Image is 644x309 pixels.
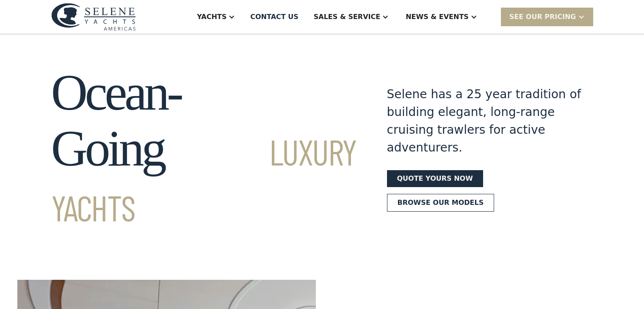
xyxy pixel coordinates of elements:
div: SEE Our Pricing [501,8,593,26]
a: Quote yours now [387,170,483,187]
div: Selene has a 25 year tradition of building elegant, long-range cruising trawlers for active adven... [387,86,582,157]
div: SEE Our Pricing [509,12,576,22]
img: logo [51,3,136,30]
a: Browse our models [387,194,495,212]
span: Luxury Yachts [51,130,357,229]
div: News & EVENTS [406,12,469,22]
div: Yachts [197,12,227,22]
h1: Ocean-Going [51,65,357,232]
div: Contact US [250,12,299,22]
div: Sales & Service [314,12,380,22]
